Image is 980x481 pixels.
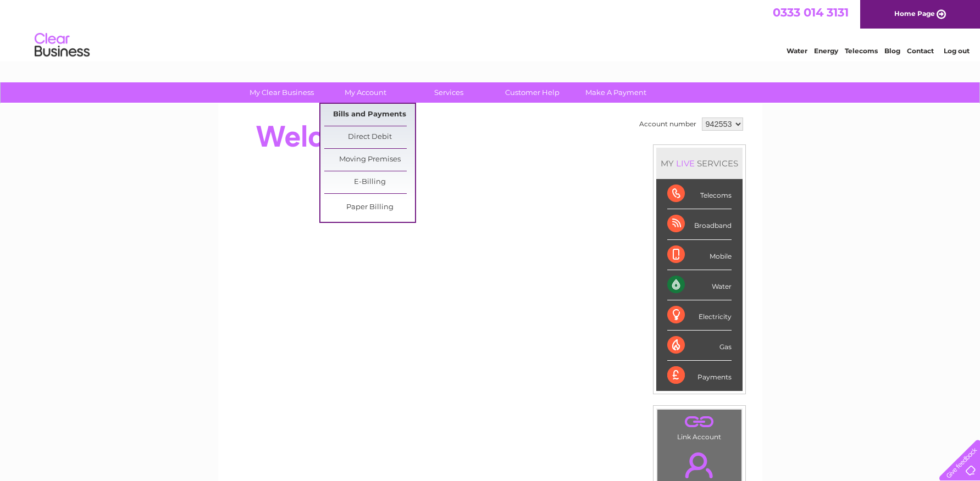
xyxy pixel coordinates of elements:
[907,47,934,55] a: Contact
[657,409,742,444] td: Link Account
[324,171,415,193] a: E-Billing
[231,6,750,53] div: Clear Business is a trading name of Verastar Limited (registered in [GEOGRAPHIC_DATA] No. 3667643...
[667,240,732,270] div: Mobile
[667,209,732,239] div: Broadband
[667,179,732,209] div: Telecoms
[884,47,900,55] a: Blog
[324,104,415,126] a: Bills and Payments
[324,197,415,219] a: Paper Billing
[320,82,411,103] a: My Account
[845,47,878,55] a: Telecoms
[636,115,699,133] td: Account number
[660,412,739,432] a: .
[787,47,807,55] a: Water
[571,82,661,103] a: Make A Payment
[324,149,415,171] a: Moving Premises
[656,148,743,179] div: MY SERVICES
[773,5,849,19] a: 0333 014 3131
[814,47,838,55] a: Energy
[667,331,732,361] div: Gas
[236,82,327,103] a: My Clear Business
[667,361,732,390] div: Payments
[667,270,732,300] div: Water
[403,82,494,103] a: Services
[34,29,90,62] img: logo.png
[944,47,970,55] a: Log out
[487,82,578,103] a: Customer Help
[674,158,697,169] div: LIVE
[667,300,732,331] div: Electricity
[324,126,415,148] a: Direct Debit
